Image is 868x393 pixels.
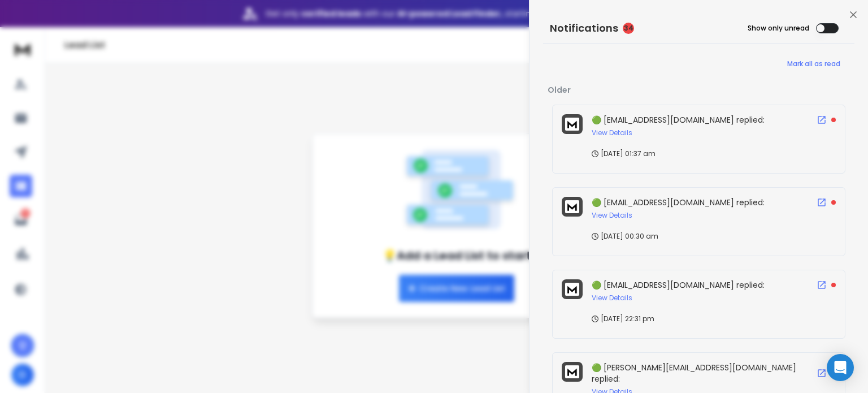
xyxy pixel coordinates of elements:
span: 🟢 [EMAIL_ADDRESS][DOMAIN_NAME] replied: [592,279,765,291]
p: Older [548,84,850,96]
label: Show only unread [748,24,809,33]
button: View Details [592,293,632,303]
span: 🟢 [EMAIL_ADDRESS][DOMAIN_NAME] replied: [592,197,765,208]
button: View Details [592,211,632,220]
img: logo [565,283,579,296]
span: 🟢 [PERSON_NAME][EMAIL_ADDRESS][DOMAIN_NAME] replied: [592,362,796,385]
p: [DATE] 00:30 am [592,232,658,241]
button: View Details [592,128,632,137]
button: Mark all as read [773,53,854,75]
img: logo [565,118,579,131]
p: [DATE] 22:31 pm [592,314,654,323]
div: Open Intercom Messenger [827,354,854,381]
span: 🟢 [EMAIL_ADDRESS][DOMAIN_NAME] replied: [592,114,765,126]
p: [DATE] 01:37 am [592,149,656,158]
img: logo [565,365,579,378]
span: Mark all as read [787,59,840,68]
img: logo [565,200,579,213]
span: 34 [623,23,634,34]
h3: Notifications [550,20,618,36]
